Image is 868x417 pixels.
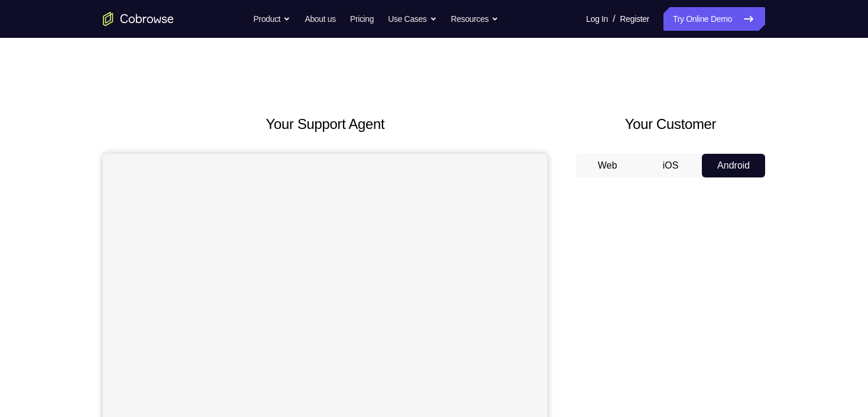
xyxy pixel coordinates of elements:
a: Log In [586,7,608,31]
a: Register [620,7,649,31]
button: Web [576,154,639,177]
h2: Your Customer [576,114,765,135]
a: Pricing [350,7,374,31]
button: Use Cases [388,7,436,31]
a: Go to the home page [103,12,174,26]
span: / [613,12,615,26]
h2: Your Support Agent [103,114,548,135]
button: Product [254,7,291,31]
button: Android [702,154,765,177]
button: iOS [639,154,702,177]
a: About us [305,7,335,31]
a: Try Online Demo [663,7,765,31]
button: Resources [451,7,499,31]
